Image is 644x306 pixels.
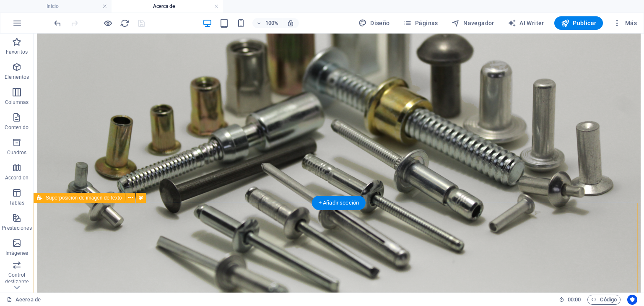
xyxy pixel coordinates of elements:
span: Más [613,19,637,27]
span: Navegador [452,19,494,27]
button: AI Writer [504,16,548,30]
span: Diseño [358,19,390,27]
button: reload [119,18,130,28]
i: Al redimensionar, ajustar el nivel de zoom automáticamente para ajustarse al dispositivo elegido. [287,19,294,27]
span: Publicar [561,19,597,27]
button: undo [52,18,62,28]
h6: 100% [265,18,278,28]
span: Superposición de imagen de texto [46,195,122,200]
span: 00 00 [568,295,581,305]
p: Columnas [5,99,29,106]
span: Páginas [403,19,438,27]
i: Volver a cargar página [120,18,130,28]
p: Imágenes [5,250,28,257]
p: Cuadros [7,149,27,156]
span: : [574,296,575,303]
div: + Añadir sección [312,196,366,210]
button: Código [587,295,621,305]
button: Más [610,16,640,30]
p: Contenido [5,124,29,131]
button: 100% [252,18,282,28]
button: Usercentrics [627,295,637,305]
i: Deshacer: Cambiar Lazyload (Ctrl+Z) [53,18,62,28]
button: Páginas [400,16,441,30]
p: Prestaciones [2,225,31,231]
h6: Tiempo de la sesión [559,295,581,305]
p: Tablas [9,200,25,206]
button: Navegador [448,16,498,30]
p: Accordion [5,174,29,181]
p: Favoritos [6,49,28,55]
span: AI Writer [508,19,544,27]
h4: Acerca de [112,2,223,11]
button: Publicar [554,16,603,30]
p: Elementos [5,74,29,80]
a: Haz clic para cancelar la selección y doble clic para abrir páginas [7,295,41,305]
span: Código [591,295,617,305]
div: Diseño (Ctrl+Alt+Y) [355,16,393,30]
button: Diseño [355,16,393,30]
